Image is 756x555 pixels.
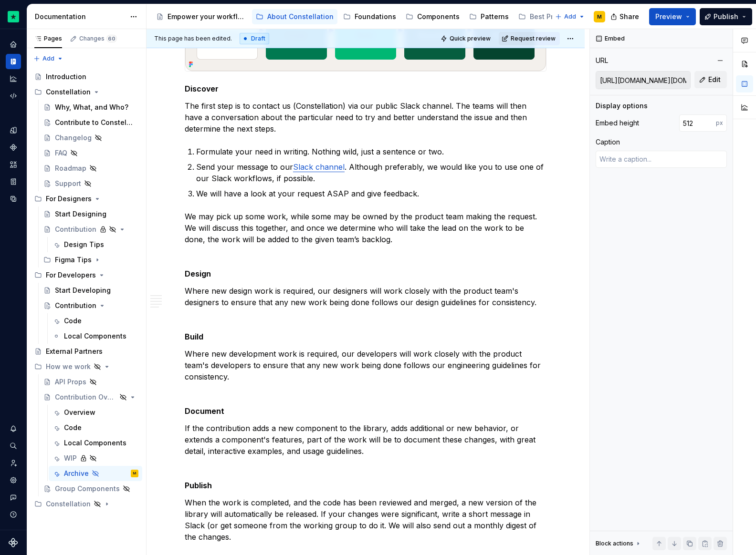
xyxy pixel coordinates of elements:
p: Where new development work is required, our developers will work closely with the product team's ... [185,348,546,382]
div: Archive [64,469,89,478]
div: Code [64,423,82,432]
div: Caption [596,137,620,147]
a: Contribution [40,298,142,313]
a: API Props [40,374,142,390]
a: Components [6,140,21,155]
span: Share [619,12,639,21]
a: Overview [49,405,142,420]
div: Foundations [355,12,396,21]
div: Storybook stories [6,174,21,189]
p: We will have a look at your request ASAP and give feedback. [196,188,546,199]
a: Documentation [6,54,21,69]
a: Roadmap [40,161,142,176]
img: d602db7a-5e75-4dfe-a0a4-4b8163c7bad2.png [8,11,19,22]
div: Empower your workflow. Build incredible experiences. [168,12,246,21]
a: Local Components [49,435,142,451]
div: M [133,469,136,478]
a: About Constellation [252,9,337,24]
div: Patterns [481,12,509,21]
span: This page has been edited. [154,35,232,42]
div: For Developers [46,270,96,280]
a: Design tokens [6,123,21,138]
svg: Supernova Logo [9,538,18,547]
a: Introduction [31,69,142,84]
div: Group Components [55,484,120,493]
span: Quick preview [450,35,491,42]
a: WIP [49,451,142,466]
div: Figma Tips [55,255,92,265]
a: Why, What, and Who? [40,100,142,115]
div: Page tree [31,69,142,512]
div: For Developers [31,267,142,283]
div: Best Practices [530,12,577,21]
div: URL [596,56,608,65]
input: 100 [679,114,716,132]
div: Overview [64,408,95,417]
a: Home [6,37,21,52]
span: Preview [655,12,682,21]
div: How we work [31,359,142,374]
button: Add [31,52,66,65]
div: Search ⌘K [6,438,21,453]
a: External Partners [31,344,142,359]
div: For Designers [46,194,92,204]
span: Edit [708,75,721,84]
div: Contribution Overview [55,392,116,402]
div: FAQ [55,148,67,158]
div: Local Components [64,331,126,341]
div: Page tree [152,7,550,26]
div: Code [64,316,82,326]
div: About Constellation [267,12,334,21]
a: Start Developing [40,283,142,298]
div: Figma Tips [40,252,142,267]
button: Add [552,10,588,23]
p: The first step is to contact us (Constellation) via our public Slack channel. The teams will then... [185,100,546,134]
a: Contribute to Constellation [40,115,142,130]
div: Display options [596,101,648,111]
div: Constellation [31,496,142,512]
div: External Partners [46,347,103,356]
a: FAQ [40,145,142,161]
a: Code [49,313,142,329]
a: Local Components [49,329,142,344]
button: Contact support [6,490,21,505]
div: WIP [64,453,77,463]
div: Start Designing [55,209,106,219]
a: Contribution [40,222,142,237]
div: For Designers [31,191,142,206]
div: Embed height [596,118,639,128]
span: Publish [714,12,738,21]
div: Changes [79,35,117,42]
a: Code automation [6,88,21,103]
p: px [716,119,723,127]
strong: Discover [185,84,219,93]
a: Settings [6,473,21,488]
button: Share [606,8,645,25]
a: Assets [6,157,21,172]
p: If the contribution adds a new component to the library, adds additional or new behavior, or exte... [185,422,546,457]
p: Send your message to our . Although preferably, we would like you to use one of our Slack workflo... [196,161,546,184]
a: Components [402,9,463,24]
a: Group Components [40,481,142,496]
a: Patterns [465,9,513,24]
button: Publish [700,8,752,25]
div: Changelog [55,133,92,143]
a: Foundations [339,9,400,24]
a: Best Practices [514,9,592,24]
p: Where new design work is required, our designers will work closely with the product team's design... [185,285,546,308]
a: Data sources [6,191,21,206]
div: Roadmap [55,164,86,173]
p: We may pick up some work, while some may be owned by the product team making the request. We will... [185,211,546,245]
a: ArchiveM [49,466,142,481]
div: Start Developing [55,286,111,295]
div: Constellation [46,499,91,509]
a: Empower your workflow. Build incredible experiences. [152,9,250,24]
div: Invite team [6,455,21,471]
